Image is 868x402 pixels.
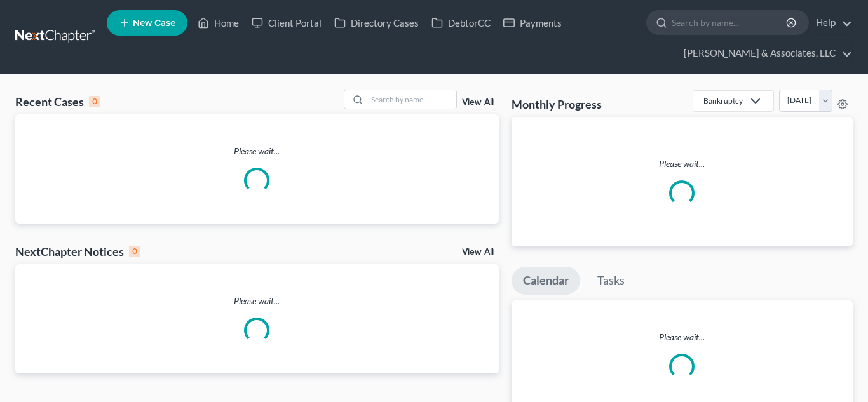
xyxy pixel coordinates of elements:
[129,246,140,257] div: 0
[672,11,788,34] input: Search by name...
[497,11,568,34] a: Payments
[512,97,602,112] h3: Monthly Progress
[15,145,499,157] p: Please wait...
[810,11,852,34] a: Help
[15,244,140,259] div: NextChapter Notices
[703,95,743,106] div: Bankruptcy
[677,42,852,65] a: [PERSON_NAME] & Associates, LLC
[15,295,499,307] p: Please wait...
[512,267,580,295] a: Calendar
[512,331,853,344] p: Please wait...
[425,11,497,34] a: DebtorCC
[15,94,100,109] div: Recent Cases
[191,11,245,34] a: Home
[245,11,328,34] a: Client Portal
[522,157,843,170] p: Please wait...
[367,90,456,109] input: Search by name...
[133,18,175,28] span: New Case
[462,98,494,107] a: View All
[328,11,425,34] a: Directory Cases
[89,96,100,107] div: 0
[586,267,636,295] a: Tasks
[462,248,494,257] a: View All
